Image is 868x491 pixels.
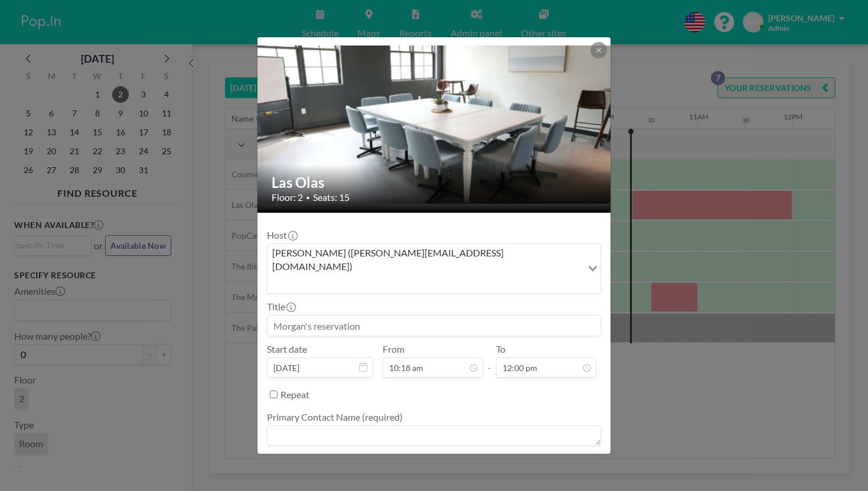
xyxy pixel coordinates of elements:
[267,229,296,241] label: Host
[267,316,601,336] input: Morgan's reservation
[267,244,601,293] div: Search for option
[267,343,307,355] label: Start date
[313,191,350,203] span: Seats: 15
[257,45,612,205] img: 537.png
[272,174,598,191] h2: Las Olas
[383,343,404,355] label: From
[488,347,491,373] span: -
[280,389,309,401] label: Repeat
[270,246,580,273] span: [PERSON_NAME] ([PERSON_NAME][EMAIL_ADDRESS][DOMAIN_NAME])
[272,191,303,203] span: Floor: 2
[496,343,505,355] label: To
[267,411,403,423] label: Primary Contact Name (required)
[267,301,295,313] label: Title
[306,193,310,202] span: •
[269,275,581,291] input: Search for option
